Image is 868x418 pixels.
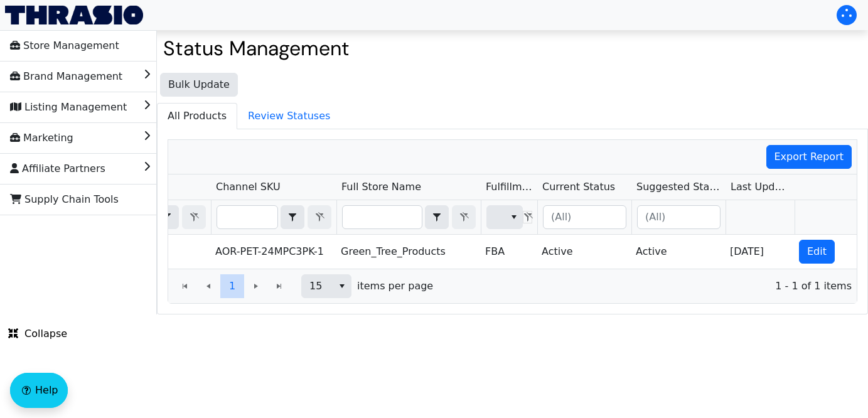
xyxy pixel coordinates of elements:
td: Active [631,235,725,269]
span: All Products [158,104,237,129]
span: 1 - 1 of 1 items [443,279,852,294]
span: Collapse [8,326,67,341]
button: select [333,275,351,297]
td: FBA [480,235,537,269]
td: Active [537,235,631,269]
th: Filter [537,200,631,235]
button: Page 1 [220,274,244,298]
input: Filter [343,206,422,228]
span: Help [35,383,58,398]
span: Fulfillment [486,180,532,195]
button: Export Report [766,145,852,169]
button: Help floatingactionbutton [10,373,68,408]
span: Suggested Status [636,180,721,195]
span: Store Management [10,36,119,56]
span: 15 [309,279,325,294]
td: AOR-PET-24MPC3PK-1 [210,235,336,269]
input: (All) [544,206,626,228]
div: Page 1 of 1 [168,269,857,303]
span: Choose Operator [281,205,304,229]
button: Bulk Update [160,73,238,97]
span: Page size [301,274,351,298]
span: Review Statuses [238,104,340,129]
h2: Status Management [163,36,862,60]
button: select [281,206,304,228]
span: Current Status [542,180,615,195]
span: Marketing [10,128,73,148]
span: Listing Management [10,97,127,117]
td: [DATE] [725,235,794,269]
span: Edit [807,244,827,259]
span: 1 [229,279,235,294]
button: select [426,206,448,228]
button: select [505,206,523,228]
th: Filter [481,200,537,235]
span: items per page [357,279,433,294]
span: Export Report [774,149,844,164]
span: Choose Operator [425,205,449,229]
th: Filter [211,200,336,235]
span: Last Update [731,180,790,195]
img: Thrasio Logo [5,6,143,24]
th: Filter [631,200,726,235]
span: Affiliate Partners [10,159,105,179]
span: Full Store Name [341,180,421,195]
input: Filter [217,206,277,228]
span: Bulk Update [168,77,230,92]
button: Edit [799,240,835,264]
td: Green_Tree_Products [336,235,480,269]
th: Filter [336,200,481,235]
span: Brand Management [10,67,122,87]
input: (All) [638,206,720,228]
span: Channel SKU [216,180,281,195]
span: Supply Chain Tools [10,190,119,210]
